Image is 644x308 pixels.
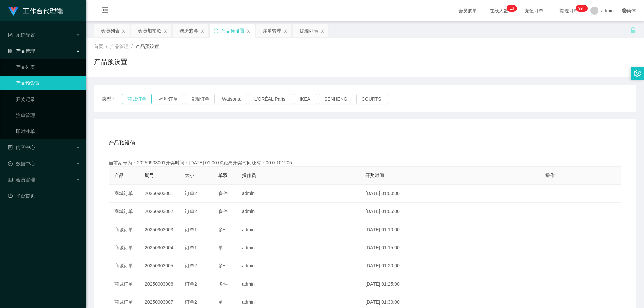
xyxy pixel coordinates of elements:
td: admin [236,203,360,221]
span: 多件 [218,281,228,287]
span: 内容中心 [8,145,35,150]
i: 图标: table [8,177,13,182]
i: 图标: setting [634,70,641,77]
span: 多件 [218,191,228,196]
i: 图标: form [8,33,13,37]
a: 工作台代理端 [8,8,63,13]
td: admin [236,257,360,275]
td: admin [236,221,360,239]
a: 产品预设置 [16,76,80,90]
td: 商城订单 [109,275,139,293]
span: 订单2 [185,209,197,214]
span: 单 [218,299,223,305]
span: / [131,44,133,49]
sup: 1067 [576,5,588,12]
div: 当前期号为：20250903001开奖时间：[DATE] 01:00:00距离开奖时间还有：00:0-101205 [109,159,621,166]
a: 产品列表 [16,60,80,74]
td: 20250903002 [139,203,179,221]
p: 1 [509,5,512,12]
i: 图标: appstore-o [8,49,13,53]
td: [DATE] 01:25:00 [360,275,540,293]
td: 商城订单 [109,239,139,257]
td: admin [236,275,360,293]
span: 系统配置 [8,32,35,38]
i: 图标: sync [214,28,218,33]
td: 20250903003 [139,221,179,239]
h1: 工作台代理端 [23,0,63,22]
td: 商城订单 [109,203,139,221]
span: 多件 [218,209,228,214]
i: 图标: profile [8,145,13,150]
td: 20250903001 [139,185,179,203]
a: 注单管理 [16,109,80,122]
i: 图标: unlock [630,27,636,33]
sup: 13 [507,5,517,12]
span: 订单2 [185,191,197,196]
span: / [106,44,107,49]
span: 产品 [114,173,124,178]
div: 注单管理 [263,24,281,37]
td: 20250903006 [139,275,179,293]
span: 产品预设置 [136,44,159,49]
span: 首页 [94,44,103,49]
td: [DATE] 01:20:00 [360,257,540,275]
div: 会员加扣款 [138,24,161,37]
i: 图标: close [200,29,204,33]
span: 产品管理 [8,48,35,54]
td: admin [236,185,360,203]
i: 图标: close [283,29,287,33]
span: 产品管理 [110,44,129,49]
button: 福利订单 [154,94,183,104]
i: 图标: close [163,29,167,33]
button: SENHENG. [319,94,354,104]
span: 多件 [218,227,228,232]
div: 赠送彩金 [179,24,198,37]
span: 单双 [218,173,228,178]
td: 商城订单 [109,221,139,239]
span: 订单1 [185,245,197,250]
i: 图标: global [622,8,627,13]
button: COURTS. [356,94,388,104]
span: 类型： [102,94,122,104]
i: 图标: close [320,29,324,33]
h1: 产品预设置 [94,57,127,67]
div: 提现列表 [300,24,318,37]
span: 产品预设值 [109,139,136,147]
span: 数据中心 [8,161,35,166]
span: 充值订单 [521,8,547,13]
td: [DATE] 01:05:00 [360,203,540,221]
a: 即时注单 [16,125,80,138]
span: 操作员 [242,173,256,178]
td: 20250903005 [139,257,179,275]
a: 图标: dashboard平台首页 [8,189,80,202]
span: 大小 [185,173,194,178]
button: 商城订单 [122,94,152,104]
span: 会员管理 [8,177,35,182]
td: admin [236,239,360,257]
span: 期号 [145,173,154,178]
i: 图标: check-circle-o [8,161,13,166]
span: 多件 [218,263,228,268]
button: L'ORÉAL Paris. [249,94,292,104]
p: 3 [512,5,514,12]
span: 订单2 [185,299,197,305]
td: 商城订单 [109,185,139,203]
span: 操作 [545,173,555,178]
td: 20250903004 [139,239,179,257]
button: IKEA. [294,94,317,104]
span: 在线人数 [486,8,512,13]
span: 单 [218,245,223,250]
i: 图标: close [247,29,251,33]
span: 订单2 [185,263,197,268]
span: 开奖时间 [365,173,384,178]
button: Watsons. [217,94,247,104]
div: 会员列表 [101,24,120,37]
td: [DATE] 01:00:00 [360,185,540,203]
a: 开奖记录 [16,93,80,106]
td: [DATE] 01:10:00 [360,221,540,239]
i: 图标: close [122,29,126,33]
span: 订单2 [185,281,197,287]
td: [DATE] 01:15:00 [360,239,540,257]
div: 产品预设置 [221,24,245,37]
i: 图标: menu-fold [94,0,117,22]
